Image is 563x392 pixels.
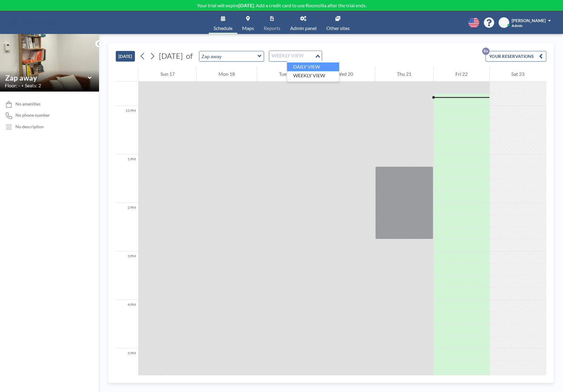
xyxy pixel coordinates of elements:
div: 2 PM [116,203,138,251]
input: Zap away [5,73,88,82]
div: Fri 22 [434,66,489,82]
div: Thu 21 [375,66,433,82]
button: YOUR RESERVATIONS9+ [486,51,546,62]
div: Sun 17 [139,66,196,82]
input: Search for option [270,52,314,60]
span: Maps [242,26,254,31]
p: 9+ [482,48,489,55]
div: Search for option [269,51,322,61]
div: 4 PM [116,300,138,348]
a: Schedule [209,11,237,34]
li: DAILY VIEW [287,62,339,71]
a: Maps [237,11,259,34]
span: Seats: 2 [25,82,41,89]
span: Admin panel [290,26,317,31]
span: of [186,51,193,61]
div: Tue 19 [257,66,314,82]
a: Admin panel [285,11,321,34]
div: 11 AM [116,57,138,106]
a: Reports [259,11,285,34]
span: No amenities [15,101,40,107]
span: • [22,84,23,88]
span: Other sites [326,26,350,31]
div: No description [15,124,44,129]
span: NB [501,20,507,25]
img: organization-logo [10,17,57,29]
span: Schedule [214,26,232,31]
input: Zap away [199,51,258,61]
span: Floor: - [5,82,20,89]
div: 12 PM [116,106,138,154]
span: [DATE] [159,51,183,60]
b: [DATE] [239,2,254,8]
a: Other sites [321,11,355,34]
span: Reports [264,26,280,31]
li: WEEKLY VIEW [287,71,339,80]
button: [DATE] [116,51,135,62]
div: Mon 18 [197,66,256,82]
div: Wed 20 [315,66,375,82]
span: [PERSON_NAME] [512,18,546,23]
div: 1 PM [116,154,138,203]
div: 3 PM [116,251,138,300]
div: Sat 23 [490,66,546,82]
span: No phone number [15,112,50,118]
span: Admin [512,23,523,28]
